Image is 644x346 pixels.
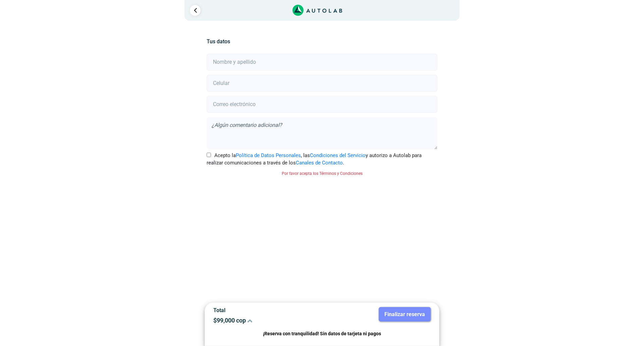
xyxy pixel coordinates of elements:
input: Nombre y apellido [207,54,437,70]
a: Link al sitio de autolab [292,7,342,13]
h5: Tus datos [207,38,437,45]
input: Correo electrónico [207,96,437,113]
p: ¡Reserva con tranquilidad! Sin datos de tarjeta ni pagos [213,330,431,338]
p: Total [213,307,317,313]
small: Por favor acepta los Términos y Condiciones [282,171,363,176]
a: Canales de Contacto [296,160,343,166]
label: Acepto la , las y autorizo a Autolab para realizar comunicaciones a través de los . [207,152,437,167]
input: Acepto laPolítica de Datos Personales, lasCondiciones del Servicioy autorizo a Autolab para reali... [207,153,211,157]
button: Finalizar reserva [379,307,431,322]
a: Ir al paso anterior [190,5,201,16]
p: $ 99,000 cop [213,317,317,324]
input: Celular [207,75,437,92]
a: Política de Datos Personales [236,152,301,158]
a: Condiciones del Servicio [310,152,366,158]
